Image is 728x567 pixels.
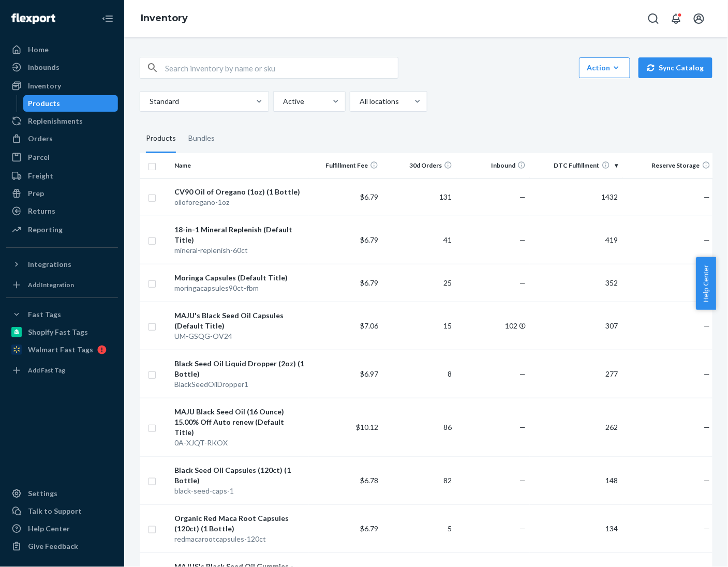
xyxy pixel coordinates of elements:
div: Settings [28,488,57,499]
span: $6.78 [360,476,378,485]
span: — [519,235,526,244]
div: MAJU Black Seed Oil (16 Ounce) 15.00% Off Auto renew (Default Title) [174,407,304,438]
div: Black Seed Oil Liquid Dropper (2oz) (1 Bottle) [174,359,304,379]
div: Home [28,44,49,55]
span: — [519,476,526,485]
span: — [704,524,710,533]
div: redmacarootcapsules-120ct [174,534,304,544]
a: Orders [6,130,118,147]
div: Returns [28,206,55,216]
button: Open notifications [666,8,687,29]
div: UM-GSQG-OV24 [174,331,304,341]
div: Parcel [28,152,50,162]
div: Bundles [188,124,215,153]
button: Fast Tags [6,306,118,323]
a: Shopify Fast Tags [6,324,118,340]
td: 5 [382,504,456,553]
th: Inbound [456,153,530,178]
button: Action [579,57,630,78]
div: Inbounds [28,62,60,72]
button: Sync Catalog [638,57,712,78]
input: Search inventory by name or sku [165,57,398,78]
td: 82 [382,456,456,504]
span: — [519,369,526,378]
div: Orders [28,133,53,144]
div: Add Fast Tag [28,366,65,375]
div: Replenishments [28,116,83,126]
a: Products [23,95,118,112]
th: Name [170,153,308,178]
div: Help Center [28,524,70,534]
span: — [519,192,526,201]
div: BlackSeedOilDropper1 [174,379,304,390]
div: mineral-replenish-60ct [174,245,304,256]
div: Moringa Capsules (Default Title) [174,273,304,283]
td: 131 [382,178,456,216]
div: oiloforegano-1oz [174,197,304,207]
a: Parcel [6,149,118,166]
button: Open account menu [689,8,709,29]
span: $6.79 [360,192,378,201]
a: Reporting [6,221,118,238]
td: 15 [382,302,456,350]
div: Products [28,98,61,109]
a: Add Fast Tag [6,362,118,379]
span: — [704,476,710,485]
div: Black Seed Oil Capsules (120ct) (1 Bottle) [174,465,304,486]
div: Inventory [28,81,61,91]
td: 419 [530,216,622,264]
span: — [704,321,710,330]
span: — [704,423,710,431]
th: 30d Orders [382,153,456,178]
a: Returns [6,203,118,219]
div: Fast Tags [28,309,61,320]
div: Walmart Fast Tags [28,345,93,355]
button: Close Navigation [97,8,118,29]
div: moringacapsules90ct-fbm [174,283,304,293]
a: Freight [6,168,118,184]
div: Action [587,63,622,73]
a: Inventory [6,78,118,94]
th: Fulfillment Fee [309,153,383,178]
button: Open Search Box [643,8,664,29]
button: Integrations [6,256,118,273]
img: Flexport logo [11,13,55,24]
td: 307 [530,302,622,350]
span: $7.06 [360,321,378,330]
div: 0A-XJQT-RKOX [174,438,304,448]
input: Standard [148,96,150,107]
td: 148 [530,456,622,504]
a: Settings [6,485,118,502]
a: Prep [6,185,118,202]
div: Shopify Fast Tags [28,327,88,337]
div: Organic Red Maca Root Capsules (120ct) (1 Bottle) [174,513,304,534]
td: 8 [382,350,456,398]
span: $6.79 [360,278,378,287]
div: black-seed-caps-1 [174,486,304,496]
a: Talk to Support [6,503,118,519]
span: — [519,423,526,431]
span: $10.12 [356,423,378,431]
div: Integrations [28,259,71,270]
a: Help Center [6,520,118,537]
span: — [704,369,710,378]
td: 102 [456,302,530,350]
div: CV90 Oil of Oregano (1oz) (1 Bottle) [174,187,304,197]
span: $6.79 [360,524,378,533]
td: 25 [382,264,456,302]
div: Give Feedback [28,541,78,551]
a: Home [6,41,118,58]
a: Walmart Fast Tags [6,341,118,358]
a: Add Integration [6,277,118,293]
span: $6.79 [360,235,378,244]
td: 352 [530,264,622,302]
input: All locations [359,96,360,107]
input: Active [282,96,283,107]
a: Inbounds [6,59,118,76]
td: 277 [530,350,622,398]
button: Give Feedback [6,538,118,555]
div: MAJU's Black Seed Oil Capsules (Default Title) [174,310,304,331]
ol: breadcrumbs [132,4,196,34]
td: 134 [530,504,622,553]
td: 86 [382,398,456,456]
